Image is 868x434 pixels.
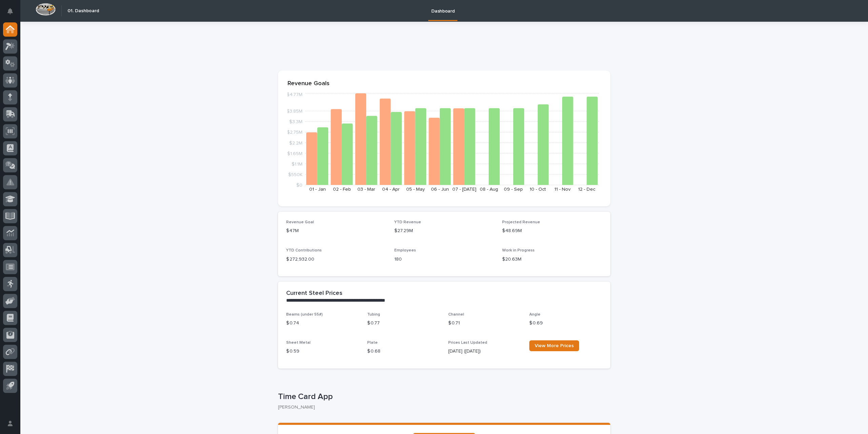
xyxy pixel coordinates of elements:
span: View More Prices [535,343,574,348]
button: Notifications [3,4,17,18]
text: 07 - [DATE] [452,187,476,192]
text: 10 - Oct [530,187,546,192]
text: 09 - Sep [504,187,523,192]
span: Tubing [367,313,380,317]
h2: 01. Dashboard [67,8,99,14]
text: 02 - Feb [333,187,351,192]
p: 180 [394,256,494,263]
span: YTD Contributions [286,248,322,252]
tspan: $3.85M [287,109,302,114]
p: $ 0.59 [286,348,359,355]
p: $ 272,932.00 [286,256,386,263]
h2: Current Steel Prices [286,290,342,297]
span: Projected Revenue [502,220,540,224]
span: Employees [394,248,416,252]
span: YTD Revenue [394,220,421,224]
tspan: $550K [288,172,302,177]
p: $ 0.71 [448,320,521,327]
p: $48.69M [502,227,602,234]
span: Work in Progress [502,248,535,252]
text: 08 - Aug [480,187,498,192]
text: 04 - Apr [382,187,400,192]
p: $ 0.68 [367,348,440,355]
tspan: $1.1M [292,162,302,166]
text: 03 - Mar [357,187,375,192]
img: Workspace Logo [36,3,56,16]
text: 11 - Nov [554,187,571,192]
tspan: $1.65M [287,151,302,156]
p: $ 0.74 [286,320,359,327]
p: [PERSON_NAME] [278,404,605,410]
text: 05 - May [406,187,425,192]
span: Plate [367,341,378,345]
p: $20.63M [502,256,602,263]
tspan: $4.77M [287,92,302,97]
span: Beams (under 55#) [286,313,323,317]
tspan: $2.75M [287,130,302,135]
div: Notifications [8,8,17,19]
p: $27.29M [394,227,494,234]
text: 12 - Dec [578,187,595,192]
p: $47M [286,227,386,234]
text: 06 - Jun [431,187,449,192]
p: [DATE] ([DATE]) [448,348,521,355]
span: Prices Last Updated [448,341,487,345]
tspan: $3.3M [289,119,302,124]
span: Angle [529,313,540,317]
tspan: $0 [296,183,302,188]
text: 01 - Jan [309,187,326,192]
span: Revenue Goal [286,220,314,224]
span: Channel [448,313,464,317]
tspan: $2.2M [289,140,302,145]
a: View More Prices [529,340,579,351]
p: $ 0.69 [529,320,602,327]
span: Sheet Metal [286,341,311,345]
p: Revenue Goals [288,80,601,88]
p: $ 0.77 [367,320,440,327]
p: Time Card App [278,392,608,402]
